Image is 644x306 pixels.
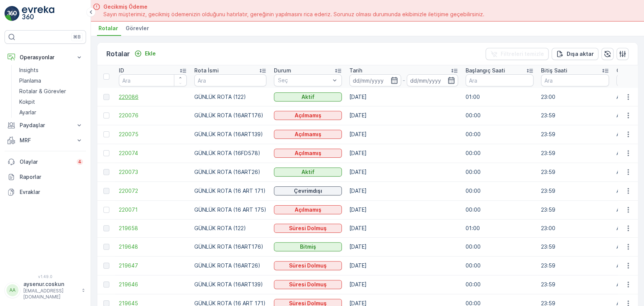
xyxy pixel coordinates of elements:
p: Kokpit [19,98,35,106]
a: Olaylar4 [5,154,86,169]
td: GÜNLÜK ROTA (16ART176) [191,237,270,256]
td: [DATE] [346,106,462,125]
input: Ara [541,74,609,86]
button: Çevrimdışı [274,186,342,195]
td: [DATE] [346,125,462,144]
td: 00:00 [462,200,537,219]
button: Operasyonlar [5,50,86,65]
a: 219658 [119,225,187,232]
p: Filtreleri temizle [501,50,544,58]
button: Süresi Dolmuş [274,261,342,270]
button: Paydaşlar [5,118,86,133]
p: Rotalar [106,49,130,59]
p: Rota İsmi [194,67,219,74]
input: Ara [119,74,187,86]
button: Dışa aktar [552,48,598,60]
td: 01:00 [462,88,537,106]
td: [DATE] [346,163,462,181]
td: GÜNLÜK ROTA (16 ART 171) [191,181,270,200]
p: Bitiş Saati [541,67,567,74]
td: 23:00 [537,88,613,106]
td: GÜNLÜK ROTA (16FD578) [191,144,270,163]
div: Toggle Row Selected [103,131,109,137]
input: Ara [466,74,533,86]
td: 23:59 [537,256,613,275]
span: v 1.49.0 [5,274,86,279]
p: Raporlar [20,173,83,181]
span: Sayın müşterimiz, gecikmiş ödemenizin olduğunu hatırlatır, gereğinin yapılmasını rica ederiz. Sor... [103,11,484,18]
div: Toggle Row Selected [103,263,109,269]
a: 219646 [119,281,187,288]
span: 219648 [119,243,187,251]
p: Ayarlar [19,109,36,116]
p: Seç [278,77,330,84]
p: Süresi Dolmuş [289,281,327,288]
a: 220071 [119,206,187,214]
p: Açılmamış [295,131,321,138]
span: 220074 [119,149,187,157]
td: 23:59 [537,125,613,144]
p: 4 [78,159,81,165]
p: Açılmamış [295,149,321,157]
div: Toggle Row Selected [103,169,109,175]
p: ⌘B [73,34,81,40]
input: dd/mm/yyyy [407,74,458,86]
div: Toggle Row Selected [103,281,109,288]
td: 00:00 [462,237,537,256]
td: GÜNLÜK ROTA (122) [191,88,270,106]
button: Bitmiş [274,242,342,251]
td: 01:00 [462,219,537,237]
td: 23:59 [537,237,613,256]
td: 23:59 [537,106,613,125]
span: Rotalar [98,25,118,32]
p: Paydaşlar [20,121,71,129]
button: MRF [5,133,86,148]
td: 23:00 [537,219,613,237]
button: Ekle [131,49,159,58]
div: Toggle Row Selected [103,94,109,100]
button: AAaysenur.coskun[EMAIL_ADDRESS][DOMAIN_NAME] [5,280,86,300]
button: Aktif [274,168,342,177]
td: 00:00 [462,275,537,294]
p: Aktif [301,168,315,176]
button: Açılmamış [274,130,342,139]
span: Gecikmiş Ödeme [103,3,484,11]
td: [DATE] [346,275,462,294]
a: 220086 [119,93,187,101]
td: [DATE] [346,219,462,237]
p: Durum [274,67,291,74]
p: aysenur.coskun [23,280,78,288]
input: Ara [194,74,266,86]
button: Açılmamış [274,111,342,120]
td: 23:59 [537,144,613,163]
td: 23:59 [537,200,613,219]
p: Operasyonlar [20,54,71,61]
p: Başlangıç Saati [466,67,505,74]
img: logo [5,6,20,21]
td: GÜNLÜK ROTA (16ART139) [191,125,270,144]
p: Bitmiş [300,243,316,251]
p: Süresi Dolmuş [289,262,327,269]
p: Ekle [145,50,156,57]
td: GÜNLÜK ROTA (16ART176) [191,106,270,125]
td: 00:00 [462,181,537,200]
a: 220075 [119,131,187,138]
td: [DATE] [346,88,462,106]
td: [DATE] [346,256,462,275]
a: 220072 [119,187,187,195]
a: Rotalar & Görevler [16,86,86,97]
div: Toggle Row Selected [103,112,109,118]
div: Toggle Row Selected [103,225,109,231]
p: [EMAIL_ADDRESS][DOMAIN_NAME] [23,288,78,300]
p: Açılmamış [295,206,321,214]
a: Insights [16,65,86,75]
button: Açılmamış [274,149,342,158]
a: 219647 [119,262,187,269]
td: GÜNLÜK ROTA (16ART139) [191,275,270,294]
p: Çevrimdışı [294,187,322,195]
div: AA [6,284,18,296]
button: Açılmamış [274,205,342,214]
